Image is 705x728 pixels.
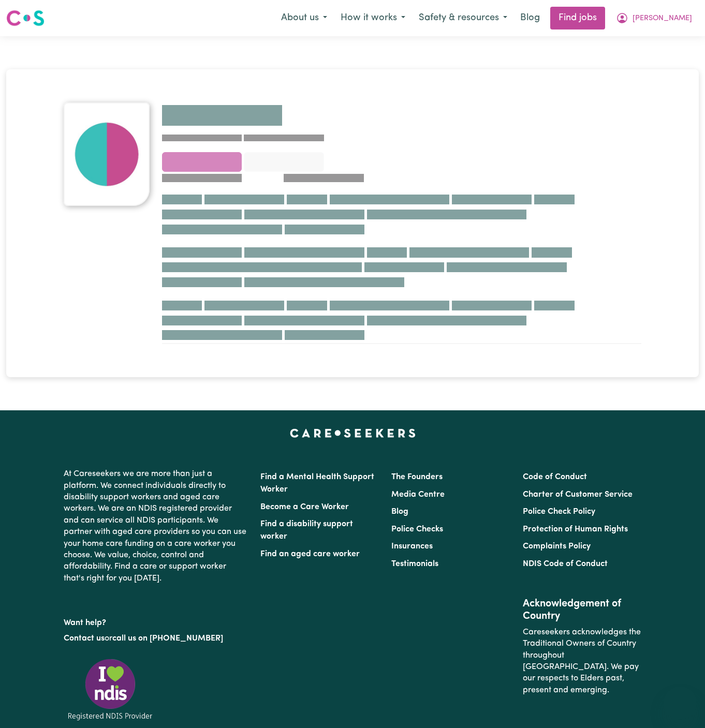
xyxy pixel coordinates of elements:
img: Careseekers logo [6,9,45,27]
a: NDIS Code of Conduct [523,560,608,568]
a: Blog [514,7,546,29]
p: Want help? [64,613,248,629]
a: Contact us [64,634,105,643]
a: The Founders [391,473,443,481]
a: Code of Conduct [523,473,587,481]
span: [PERSON_NAME] [633,13,692,24]
h2: Acknowledgement of Country [523,598,641,622]
a: Insurances [391,542,433,551]
a: Police Checks [391,525,443,533]
a: Blog [391,508,408,516]
button: How it works [334,7,412,29]
a: Careseekers home page [290,429,416,437]
a: call us on [PHONE_NUMBER] [112,634,223,643]
a: Complaints Policy [523,542,591,551]
a: Find jobs [550,7,605,29]
a: Charter of Customer Service [523,491,633,499]
a: Testimonials [391,560,438,568]
p: At Careseekers we are more than just a platform. We connect individuals directly to disability su... [64,464,248,588]
a: Become a Care Worker [260,503,349,511]
button: About us [274,7,334,29]
p: Careseekers acknowledges the Traditional Owners of Country throughout [GEOGRAPHIC_DATA]. We pay o... [523,622,641,700]
a: Careseekers logo [6,6,45,30]
a: Protection of Human Rights [523,525,628,533]
a: Media Centre [391,491,445,499]
iframe: Button to launch messaging window [664,687,697,720]
a: Find a Mental Health Support Worker [260,473,374,494]
button: My Account [609,7,699,29]
a: Find a disability support worker [260,520,353,541]
img: Registered NDIS provider [64,657,157,722]
a: Police Check Policy [523,508,595,516]
button: Safety & resources [412,7,514,29]
a: Find an aged care worker [260,550,360,558]
p: or [64,629,248,648]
